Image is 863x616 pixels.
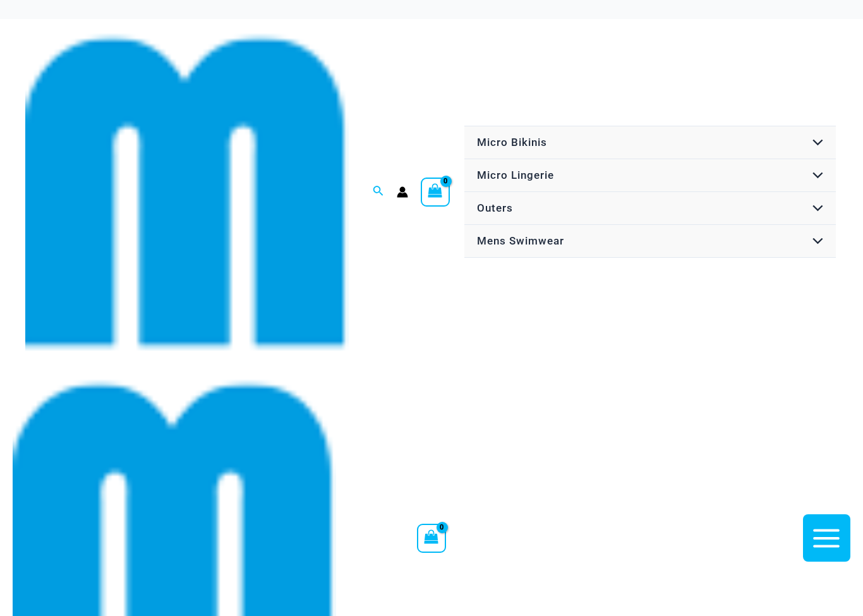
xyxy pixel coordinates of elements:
[464,192,836,225] a: OutersMenu ToggleMenu Toggle
[464,159,836,192] a: Micro LingerieMenu ToggleMenu Toggle
[25,30,349,354] img: cropped mm emblem
[477,136,547,148] span: Micro Bikinis
[464,126,836,159] a: Micro BikinisMenu ToggleMenu Toggle
[477,234,564,247] span: Mens Swimwear
[477,169,554,181] span: Micro Lingerie
[477,202,513,214] span: Outers
[397,186,408,198] a: Account icon link
[464,225,836,258] a: Mens SwimwearMenu ToggleMenu Toggle
[373,184,384,200] a: Search icon link
[462,124,838,260] nav: Site Navigation
[417,524,446,553] a: View Shopping Cart, empty
[421,178,450,207] a: View Shopping Cart, empty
